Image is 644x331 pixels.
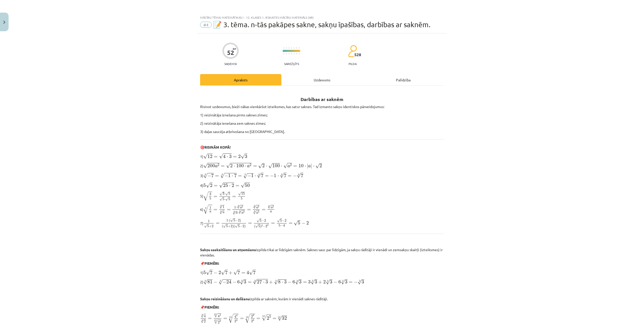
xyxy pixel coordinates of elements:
span: 2 [238,219,240,222]
span: 1 [251,174,254,177]
span: − [240,225,243,227]
span: = [238,175,242,177]
span: XP [233,47,236,50]
span: 3 [345,280,347,284]
span: − [224,174,228,178]
p: 6) [200,204,444,215]
span: √ [214,313,218,318]
span: = [213,195,217,197]
p: Risinot uzdevumus, bieži nākas vienkāršot izteiksmes, kas satur saknes. Tad izmanto sakņu identis... [200,104,444,109]
span: √ [220,205,223,209]
span: √ [311,279,315,285]
span: = [215,175,219,177]
span: ) [232,224,234,228]
span: 3 [330,280,332,284]
span: + [229,271,232,275]
img: icon-short-line-57e1e144782c952c97e751825c79c345078a6d821885a25fce030b3d8c18986b.svg [291,47,292,49]
span: = [227,209,231,211]
span: a [270,211,272,213]
span: 6 [292,280,295,284]
span: 1 [274,174,276,177]
span: = [265,175,269,177]
span: 5 [269,315,271,318]
p: 1) [200,153,444,159]
span: √ [221,270,225,275]
p: 2) [200,278,444,285]
span: √ [220,197,223,201]
span: ⋅ [245,166,246,167]
span: 1 [209,206,211,209]
span: | [307,163,308,169]
p: izpilda tikai ar līdzīgām saknēm. Saknes sauc par līdzīgām, ja sakņu rādītāji ir vienādi un zemsa... [200,247,444,258]
span: a [256,207,258,209]
span: − [263,225,265,227]
div: Mācību tēma: Matemātikas i - 12. klases 1. ieskaites mācību materiāls (ab) [200,16,444,19]
span: a [241,212,243,214]
span: 2 [210,184,212,187]
span: 5 [298,221,300,225]
span: √ [283,163,287,168]
span: 3 [308,280,311,284]
span: √ [219,279,223,285]
span: ) [244,224,246,228]
span: 528 [354,52,361,57]
b: Darbības ar saknēm [301,96,343,102]
span: + [209,225,212,227]
span: ) [260,224,261,228]
span: + [318,280,322,284]
span: 10 [299,164,304,168]
p: 4) [200,182,444,188]
span: = [271,222,275,224]
span: ⋅ [255,176,256,177]
p: 🎯 [200,145,444,150]
img: icon-short-line-57e1e144782c952c97e751825c79c345078a6d821885a25fce030b3d8c18986b.svg [291,53,292,54]
span: 1 [234,206,236,209]
span: √ [226,163,230,168]
span: 5 [280,219,282,222]
span: √ [280,173,284,178]
span: ( [229,219,230,222]
span: 5 [207,225,209,227]
span: ⋅ [278,176,279,177]
span: 5 [226,225,228,227]
b: RISINĀM KOPĀ! [204,145,231,149]
b: Sakņu reizināšanu un dalīšanu [200,296,250,301]
span: 4 [236,314,237,316]
span: 15 [241,192,245,195]
span: 7 [301,174,303,177]
span: − [282,220,285,222]
span: √ [358,279,362,285]
span: ⋅ [237,213,238,214]
span: 2 [290,164,292,166]
span: 7 [284,174,286,177]
span: 100 [272,164,280,168]
span: 200 [207,164,215,168]
span: 3 [315,280,317,284]
span: 7 [234,174,237,177]
span: = [235,185,239,187]
span: √ [238,192,241,196]
span: √ [253,205,256,209]
span: 8 [278,280,281,284]
span: a [308,165,311,168]
span: ⋅ [236,207,237,208]
span: a [287,165,290,168]
span: ⋅ [266,166,267,167]
b: Sakņu saskaitīšanu un atņemšanu [200,247,256,252]
span: √ [223,224,226,228]
span: 3 [229,155,232,158]
span: = [289,222,292,224]
img: icon-close-lesson-0947bae3869378f0d4975bcd49f059093ad1ed9edebbc8119c70593378902aed.svg [3,21,5,24]
p: 2) [200,162,444,169]
span: √ [203,192,208,201]
span: ⋅ [229,185,230,187]
span: − [280,224,283,227]
span: − [223,280,226,284]
span: ⋅ [305,166,306,167]
span: = [349,281,353,283]
span: = [248,281,252,283]
span: − [207,174,211,178]
span: 5 [233,219,235,222]
span: √ [230,218,233,222]
span: 81 [207,280,212,284]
